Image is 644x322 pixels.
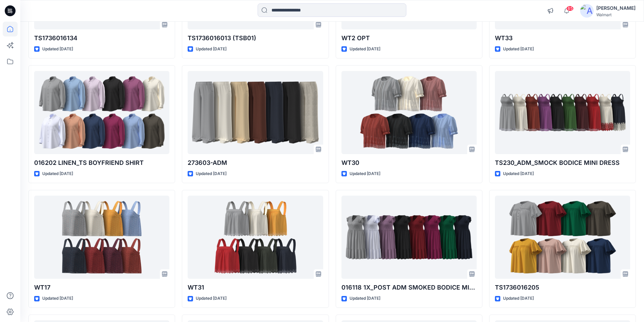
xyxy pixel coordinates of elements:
[34,283,169,292] p: WT17
[188,283,323,292] p: WT31
[503,46,534,53] p: Updated [DATE]
[350,46,380,53] p: Updated [DATE]
[188,71,323,154] a: 273603-ADM
[341,71,477,154] a: WT30
[188,158,323,168] p: 273603-ADM
[495,71,630,154] a: TS230_ADM_SMOCK BODICE MINI DRESS
[188,33,323,43] p: TS1736016013 (TSB01)
[341,196,477,279] a: 016118 1X_POST ADM SMOKED BODICE MIDI DRESS
[350,295,380,302] p: Updated [DATE]
[350,170,380,177] p: Updated [DATE]
[495,33,630,43] p: WT33
[196,295,226,302] p: Updated [DATE]
[503,295,534,302] p: Updated [DATE]
[34,33,169,43] p: TS1736016134
[42,46,73,53] p: Updated [DATE]
[503,170,534,177] p: Updated [DATE]
[196,170,226,177] p: Updated [DATE]
[596,12,636,17] div: Walmart
[495,283,630,292] p: TS1736016205
[34,71,169,154] a: 016202 LINEN_TS BOYFRIEND SHIRT
[580,4,594,18] img: avatar
[596,4,636,12] div: [PERSON_NAME]
[495,196,630,279] a: TS1736016205
[341,158,477,168] p: WT30
[34,196,169,279] a: WT17
[196,46,226,53] p: Updated [DATE]
[341,283,477,292] p: 016118 1X_POST ADM SMOKED BODICE MIDI DRESS
[495,158,630,168] p: TS230_ADM_SMOCK BODICE MINI DRESS
[566,6,574,11] span: 65
[34,158,169,168] p: 016202 LINEN_TS BOYFRIEND SHIRT
[341,33,477,43] p: WT2 OPT
[188,196,323,279] a: WT31
[42,295,73,302] p: Updated [DATE]
[42,170,73,177] p: Updated [DATE]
